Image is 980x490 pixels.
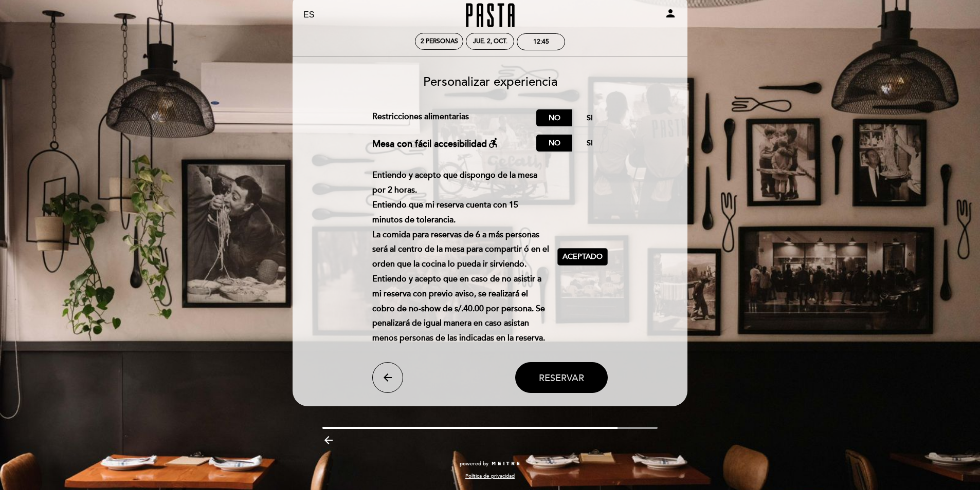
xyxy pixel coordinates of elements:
button: Reservar [515,362,608,393]
div: Mesa con fácil accesibilidad [372,135,499,152]
span: powered by [460,460,488,467]
span: Aceptado [562,252,603,262]
label: No [536,109,572,126]
label: No [536,135,572,152]
i: arrow_backward [322,434,335,446]
a: Pasta [426,1,554,29]
label: Si [572,135,608,152]
div: Restricciones alimentarias [372,109,537,126]
span: Personalizar experiencia [423,74,557,89]
button: arrow_back [372,362,403,393]
a: powered by [460,460,520,467]
i: accessible_forward [487,137,499,149]
button: person [664,7,677,23]
i: person [664,7,677,20]
span: Reservar [539,372,584,383]
div: 12:45 [533,38,549,46]
button: Aceptado [557,248,608,266]
div: jue. 2, oct. [473,37,507,45]
a: Política de privacidad [465,473,515,480]
img: MEITRE [491,461,520,466]
span: 2 personas [421,37,458,45]
i: arrow_back [382,371,394,384]
label: Si [572,109,608,126]
div: Entiendo y acepto que dispongo de la mesa por 2 horas. Entiendo que mi reserva cuenta con 15 minu... [372,168,558,346]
